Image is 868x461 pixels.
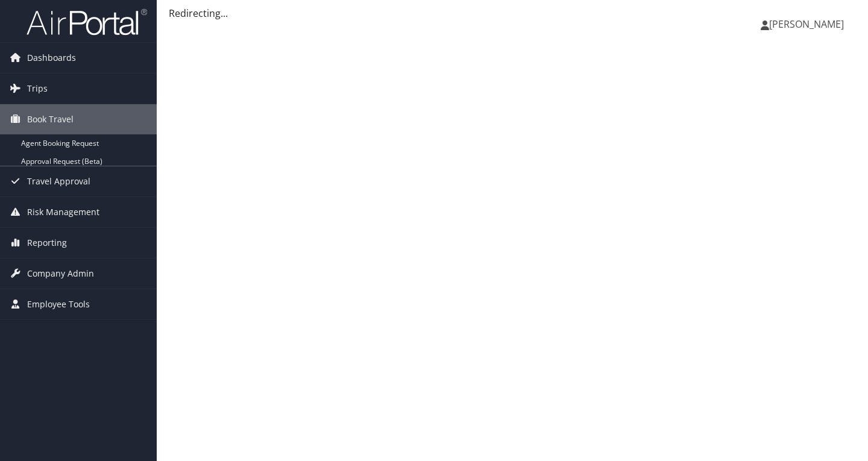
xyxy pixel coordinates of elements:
[27,74,48,104] span: Trips
[27,43,76,73] span: Dashboards
[27,289,90,319] span: Employee Tools
[761,6,856,42] a: [PERSON_NAME]
[27,166,90,196] span: Travel Approval
[769,17,844,31] span: [PERSON_NAME]
[27,8,147,36] img: airportal-logo.png
[27,104,74,134] span: Book Travel
[169,6,856,20] div: Redirecting...
[27,197,99,227] span: Risk Management
[27,228,67,258] span: Reporting
[27,259,94,289] span: Company Admin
